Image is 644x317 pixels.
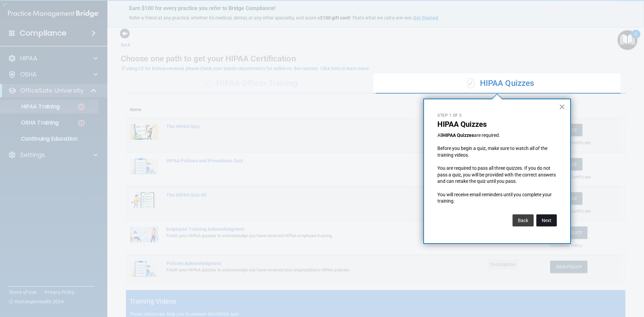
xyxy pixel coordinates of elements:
[437,165,557,185] p: You are required to pass all three quizzes. If you do not pass a quiz, you will be provided with ...
[437,192,557,205] p: You will receive email reminders until you complete your training.
[437,145,557,158] p: Before you begin a quiz, make sure to watch all of the training videos.
[536,214,557,226] button: Next
[467,78,475,88] span: ✓
[442,133,474,138] strong: HIPAA Quizzes
[437,120,557,129] p: HIPAA Quizzes
[437,113,557,118] p: Step 1 of 5
[474,133,500,138] span: are required.
[559,101,565,112] button: Close
[437,133,442,138] span: All
[376,73,626,94] div: HIPAA Quizzes
[513,214,534,226] button: Back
